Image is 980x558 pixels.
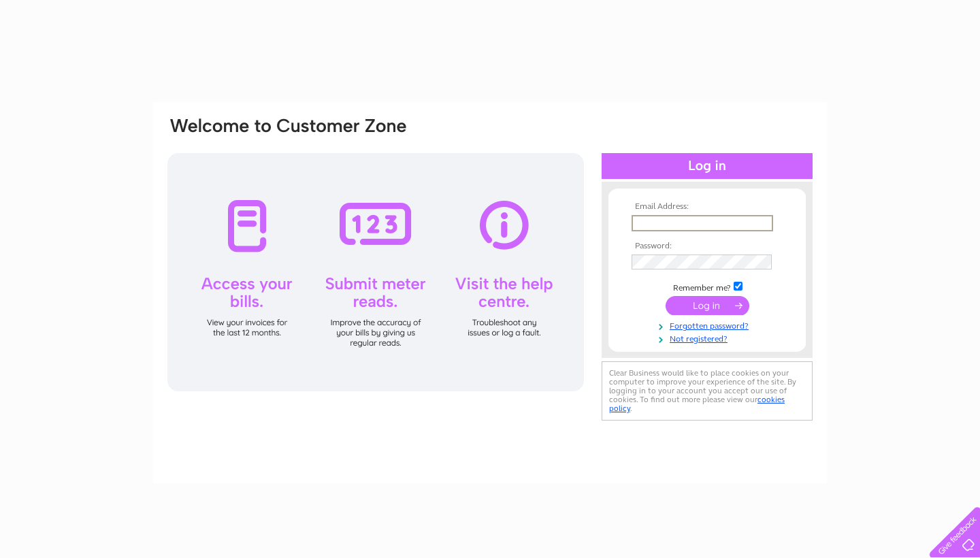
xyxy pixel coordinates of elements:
[632,318,786,331] a: Forgotten password?
[628,202,786,212] th: Email Address:
[632,331,786,344] a: Not registered?
[609,395,785,413] a: cookies policy
[602,361,813,421] div: Clear Business would like to place cookies on your computer to improve your experience of the sit...
[628,280,786,293] td: Remember me?
[628,242,786,251] th: Password:
[666,296,749,315] input: Submit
